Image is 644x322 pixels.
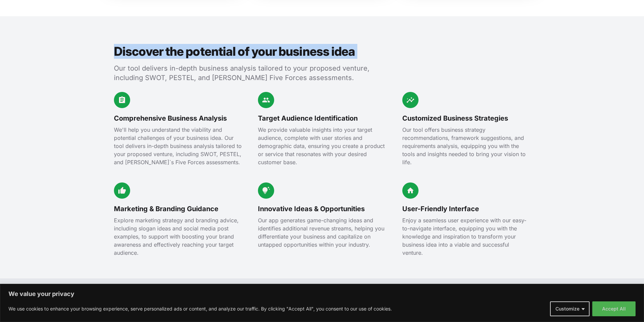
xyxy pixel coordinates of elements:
h3: Customized Business Strategies [402,114,530,123]
button: Customize [550,301,590,316]
p: Explore marketing strategy and branding advice, including slogan ideas and social media post exam... [114,216,242,257]
p: We value your privacy [8,290,636,298]
p: We use cookies to enhance your browsing experience, serve personalized ads or content, and analyz... [8,305,392,313]
p: Our tool delivers in-depth business analysis tailored to your proposed venture, including SWOT, P... [114,64,374,82]
p: We'll help you understand the viability and potential challenges of your business idea. Our tool ... [114,126,242,166]
h2: Discover the potential of your business idea [114,45,374,58]
h3: Marketing & Branding Guidance [114,204,242,214]
h3: Comprehensive Business Analysis [114,114,242,123]
h3: Target Audience Identification [258,114,386,123]
p: Enjoy a seamless user experience with our easy-to-navigate interface, equipping you with the know... [402,216,530,257]
h3: User-Friendly Interface [402,204,530,214]
button: Accept All [592,301,636,316]
p: Our tool offers business strategy recommendations, framework suggestions, and requirements analys... [402,126,530,166]
h3: Innovative Ideas & Opportunities [258,204,386,214]
p: Our app generates game-changing ideas and identifies additional revenue streams, helping you diff... [258,216,386,249]
p: We provide valuable insights into your target audience, complete with user stories and demographi... [258,126,386,166]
